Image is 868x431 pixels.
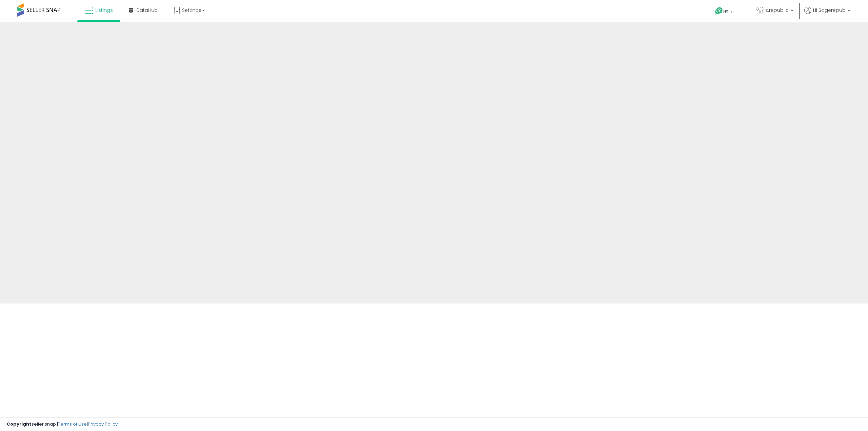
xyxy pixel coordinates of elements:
a: Hi Sagerepub [804,7,850,22]
span: DataHub [136,7,158,14]
span: Help [723,9,732,15]
span: Listings [95,7,113,14]
span: s.republic [765,7,789,14]
a: Help [710,2,746,22]
span: Hi Sagerepub [813,7,846,14]
i: Get Help [715,7,723,15]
